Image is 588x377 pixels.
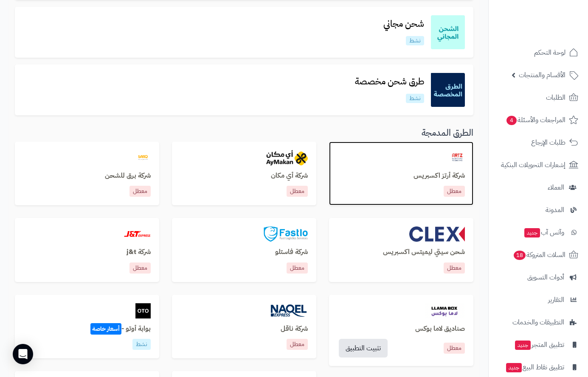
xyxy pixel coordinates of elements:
p: معطل [129,263,151,274]
p: نشط [406,36,424,45]
h3: شركة برق للشحن [23,172,151,180]
a: طرق شحن مخصصةنشط [348,77,431,103]
img: llamabox [425,303,465,318]
span: 4 [506,116,517,125]
a: تطبيق المتجرجديد [494,335,583,355]
a: llamabox [338,303,465,318]
a: المراجعات والأسئلة4 [494,110,583,130]
span: جديد [524,228,540,237]
a: otoبوابة أوتو -أسعار خاصةنشط [15,295,159,359]
p: معطل [444,263,465,274]
p: معطل [287,339,308,350]
a: المدونة [494,200,583,220]
span: العملاء [548,182,564,193]
span: الأقسام والمنتجات [519,69,565,81]
span: التطبيقات والخدمات [512,316,564,328]
h3: الطرق المدمجة [15,128,473,138]
p: معطل [444,186,465,197]
img: barq [135,150,151,165]
a: طلبات الإرجاع [494,132,583,153]
h3: شركة أي مكان [180,172,308,180]
a: naqelشركة ناقلمعطل [172,295,316,359]
p: نشط [132,339,151,350]
span: المراجعات والأسئلة [506,114,565,126]
span: أسعار خاصة [90,323,121,335]
h3: شحن سيتي ليميتس اكسبريس [338,249,465,256]
img: artzexpress [450,150,465,165]
span: تطبيق نقاط البيع [505,361,564,373]
span: لوحة التحكم [534,47,565,59]
img: fastlo [264,226,308,242]
span: جديد [515,341,531,350]
span: 18 [514,251,526,260]
h3: شركة ناقل [180,325,308,333]
span: طلبات الإرجاع [531,137,565,148]
h3: شركة فاستلو [180,249,308,256]
a: العملاء [494,177,583,198]
a: التطبيقات والخدمات [494,312,583,332]
a: تثبيت التطبيق [339,339,388,357]
h3: شركة j&t [23,249,151,256]
span: أدوات التسويق [527,271,564,283]
p: معطل [129,186,151,197]
a: إشعارات التحويلات البنكية [494,155,583,175]
a: clexشحن سيتي ليميتس اكسبريسمعطل [329,218,473,282]
p: معطل [287,263,308,274]
img: clex [409,226,465,242]
a: fastloشركة فاستلومعطل [172,218,316,282]
h3: طرق شحن مخصصة [348,77,431,87]
p: نشط [406,94,424,103]
p: معطل [287,186,308,197]
a: aymakanشركة أي مكانمعطل [172,142,316,206]
a: barqشركة برق للشحنمعطل [15,142,159,206]
img: oto [135,303,151,318]
img: logo-2.png [530,24,580,42]
a: السلات المتروكة18 [494,245,583,265]
span: الطلبات [546,92,565,103]
span: جديد [506,363,522,372]
a: jtشركة j&tمعطل [15,218,159,282]
span: إشعارات التحويلات البنكية [501,159,565,171]
span: تطبيق المتجر [514,339,564,351]
img: naqel [270,303,308,318]
span: السلات المتروكة [513,249,565,261]
a: أدوات التسويق [494,267,583,288]
h3: بوابة أوتو - [23,325,151,333]
div: Open Intercom Messenger [13,344,33,364]
span: التقارير [548,294,564,306]
h3: شركة أرتز اكسبريس [338,172,465,180]
a: معطل [444,343,465,354]
a: وآتس آبجديد [494,222,583,243]
a: التقارير [494,290,583,310]
img: aymakan [266,150,308,165]
a: صناديق لاما بوكس [338,325,465,333]
a: الطلبات [494,87,583,108]
h3: شحن مجاني [377,19,431,29]
span: وآتس آب [523,226,564,238]
a: شحن مجانينشط [377,19,431,45]
img: jt [124,226,151,242]
span: المدونة [546,204,564,216]
a: artzexpressشركة أرتز اكسبريسمعطل [329,142,473,206]
a: لوحة التحكم [494,42,583,63]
